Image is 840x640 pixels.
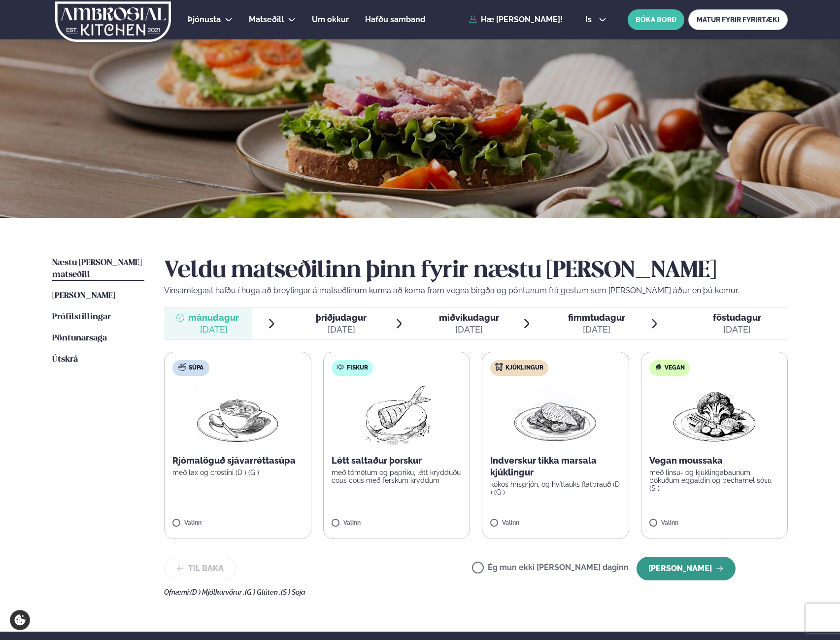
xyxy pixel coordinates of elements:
a: Hafðu samband [365,14,425,26]
div: [DATE] [568,324,625,336]
p: Létt saltaður þorskur [332,455,462,467]
span: Matseðill [249,15,284,24]
h2: Veldu matseðilinn þinn fyrir næstu [PERSON_NAME] [164,257,788,285]
span: Útskrá [52,355,78,364]
p: með lax og crostini (D ) (G ) [172,469,303,476]
span: is [585,16,595,24]
span: (G ) Glúten , [245,588,281,596]
img: logo [54,1,172,42]
span: Pöntunarsaga [52,334,107,342]
button: [PERSON_NAME] [637,557,736,580]
span: Vegan [665,364,685,372]
span: Kjúklingur [505,364,543,372]
span: Fiskur [347,364,368,372]
span: [PERSON_NAME] [52,292,115,300]
div: [DATE] [188,324,239,336]
a: Matseðill [249,14,284,26]
span: (S ) Soja [281,588,305,596]
img: fish.svg [336,363,344,371]
span: þriðjudagur [316,312,367,323]
span: Þjónusta [188,15,221,24]
span: fimmtudagur [568,312,625,323]
a: Þjónusta [188,14,221,26]
span: föstudagur [713,312,761,323]
p: Rjómalöguð sjávarréttasúpa [172,455,303,467]
div: Ofnæmi: [164,588,788,596]
div: [DATE] [439,324,499,336]
span: Prófílstillingar [52,313,111,321]
span: (D ) Mjólkurvörur , [190,588,245,596]
span: Næstu [PERSON_NAME] matseðill [52,259,142,279]
a: Næstu [PERSON_NAME] matseðill [52,257,144,281]
img: Chicken-breast.png [512,384,599,447]
div: [DATE] [713,324,761,336]
p: Vinsamlegast hafðu í huga að breytingar á matseðlinum kunna að koma fram vegna birgða og pöntunum... [164,285,788,297]
a: MATUR FYRIR FYRIRTÆKI [688,9,788,30]
img: chicken.svg [495,363,503,371]
span: mánudagur [188,312,239,323]
img: Vegan.png [671,384,758,447]
p: kókos hrísgrjón, og hvítlauks flatbrauð (D ) (G ) [490,480,621,496]
img: Vegan.svg [654,363,662,371]
p: Indverskur tikka marsala kjúklingur [490,455,621,478]
p: Vegan moussaka [649,455,780,467]
button: Til baka [164,557,236,580]
img: Soup.png [194,384,281,447]
span: Súpa [189,364,203,372]
a: Cookie settings [10,610,30,630]
span: miðvikudagur [439,312,499,323]
a: Um okkur [312,14,349,26]
span: Hafðu samband [365,15,425,24]
div: [DATE] [316,324,367,336]
p: með linsu- og kjúklingabaunum, bökuðum eggaldin og bechamel sósu (S ) [649,469,780,492]
p: með tómötum og papriku, létt krydduðu cous cous með ferskum kryddum [332,469,462,484]
button: is [577,16,614,24]
span: Um okkur [312,15,349,24]
img: Fish.png [353,384,440,447]
a: Pöntunarsaga [52,333,107,344]
a: [PERSON_NAME] [52,290,115,302]
a: Hæ [PERSON_NAME]! [469,15,563,24]
a: Útskrá [52,354,78,366]
a: Prófílstillingar [52,311,111,323]
img: soup.svg [178,363,186,371]
button: BÓKA BORÐ [628,9,684,30]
